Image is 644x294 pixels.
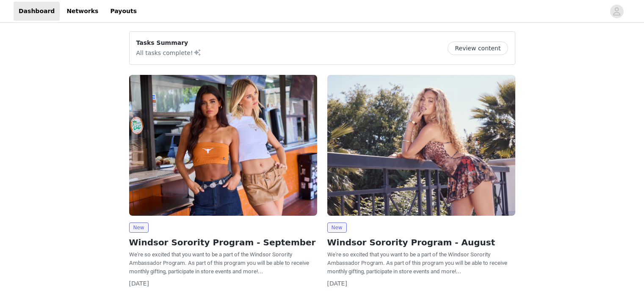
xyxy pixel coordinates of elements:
[448,41,508,55] button: Review content
[129,223,149,233] span: New
[129,236,317,249] h2: Windsor Sorority Program - September
[613,5,621,18] div: avatar
[327,236,515,249] h2: Windsor Sorority Program - August
[105,2,142,21] a: Payouts
[327,251,507,275] span: We're so excited that you want to be a part of the Windsor Sorority Ambassador Program. As part o...
[129,75,317,216] img: Windsor
[14,2,60,21] a: Dashboard
[327,75,515,216] img: Windsor
[61,2,103,21] a: Networks
[327,223,347,233] span: New
[136,47,202,58] p: All tasks complete!
[129,251,309,275] span: We're so excited that you want to be a part of the Windsor Sorority Ambassador Program. As part o...
[327,280,347,287] span: [DATE]
[136,38,202,47] p: Tasks Summary
[129,280,149,287] span: [DATE]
